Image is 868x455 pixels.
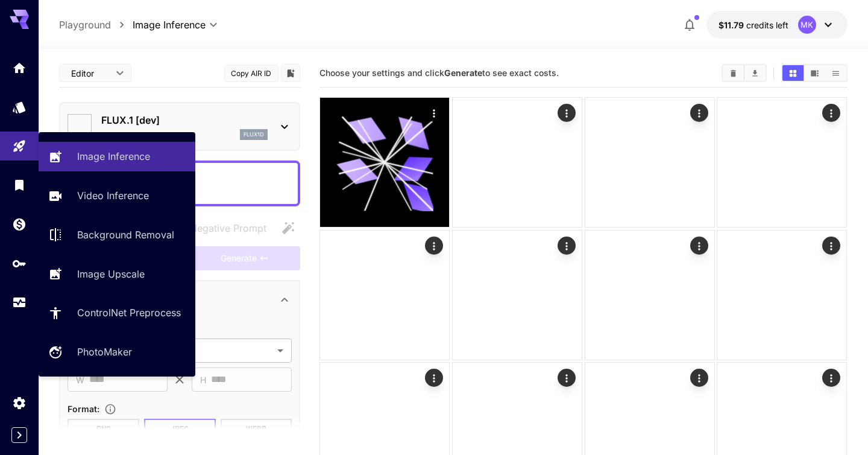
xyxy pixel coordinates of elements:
p: Playground [59,17,111,32]
button: Copy AIR ID [224,65,278,82]
p: ControlNet Preprocess [77,305,181,320]
p: Background Removal [77,227,174,242]
a: Image Upscale [39,259,195,288]
a: PhotoMaker [39,337,195,367]
p: FLUX.1 [dev] [101,113,268,127]
div: Library [12,177,27,192]
a: Image Inference [39,142,195,171]
div: Actions [558,237,576,255]
a: Video Inference [39,181,195,211]
p: PhotoMaker [77,345,132,359]
div: Actions [426,104,444,122]
div: Actions [823,237,841,255]
div: Models [12,100,27,115]
button: Show images in video view [804,65,825,81]
b: Generate [444,68,482,78]
button: Clear Images [723,65,744,81]
div: Clear ImagesDownload All [722,64,767,82]
span: Choose your settings and click to see exact costs. [319,68,559,78]
nav: breadcrumb [59,17,133,32]
div: Actions [426,369,444,387]
div: Actions [690,369,708,387]
button: Show images in grid view [782,65,804,81]
div: Actions [823,104,841,122]
button: Add to library [285,66,296,80]
p: Video Inference [77,188,149,203]
div: Usage [12,295,27,310]
p: Image Inference [77,149,150,164]
div: Actions [426,237,444,255]
div: Home [12,60,27,75]
div: Actions [558,104,576,122]
span: Format : [68,404,99,414]
div: API Keys [12,256,27,271]
div: Actions [558,369,576,387]
p: flux1d [244,130,264,139]
div: Actions [690,104,708,122]
span: H [200,373,206,387]
span: credits left [746,20,788,30]
div: Show images in grid viewShow images in video viewShow images in list view [781,64,848,82]
button: Choose the file format for the output image. [99,403,121,415]
button: $11.7868 [706,11,848,39]
a: ControlNet Preprocess [39,298,195,328]
button: Expand sidebar [11,427,27,443]
div: MK [798,16,816,34]
span: Negative prompts are not compatible with the selected model. [166,220,276,235]
button: Show images in list view [825,65,846,81]
div: Actions [823,369,841,387]
span: Negative Prompt [190,221,266,235]
span: W [76,373,84,387]
div: Playground [12,139,27,154]
div: Actions [690,237,708,255]
div: Settings [12,395,27,410]
button: Download All [744,65,766,81]
a: Background Removal [39,220,195,250]
span: Image Inference [133,17,206,32]
p: Image Upscale [77,267,145,281]
div: Wallet [12,217,27,232]
span: Editor [71,67,108,80]
div: $11.7868 [719,19,788,31]
span: $11.79 [719,20,746,30]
